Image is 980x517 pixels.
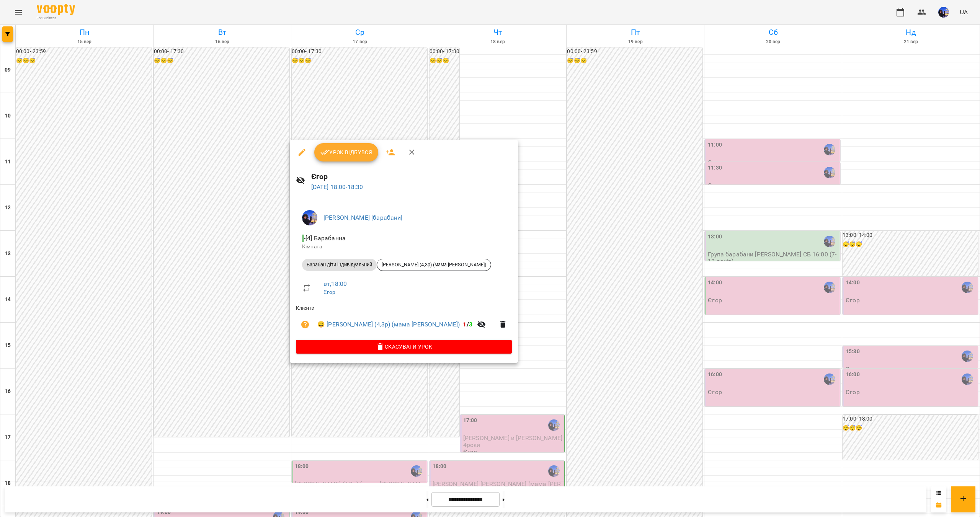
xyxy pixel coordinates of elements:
b: / [463,321,472,328]
a: [DATE] 18:00-18:30 [311,183,363,191]
span: 1 [463,321,466,328]
ul: Клієнти [296,304,512,340]
div: [PERSON_NAME] (4,3р) (мама [PERSON_NAME]) [377,259,491,271]
span: 3 [469,321,472,328]
a: вт , 18:00 [323,280,347,287]
button: Скасувати Урок [296,340,512,354]
button: Візит ще не сплачено. Додати оплату? [296,315,314,334]
span: Барабан діти індивідуальний [302,261,377,268]
span: Урок відбувся [320,148,372,157]
a: Єгор [323,289,336,295]
img: 697e48797de441964643b5c5372ef29d.jpg [302,210,317,225]
span: - [4] Барабанна [302,235,347,242]
span: Скасувати Урок [302,342,506,351]
span: [PERSON_NAME] (4,3р) (мама [PERSON_NAME]) [377,261,491,268]
button: Урок відбувся [314,143,379,161]
p: Кімната [302,243,506,251]
a: [PERSON_NAME] [барабани] [323,214,403,221]
h6: Єгор [311,171,512,183]
a: 😀 [PERSON_NAME] (4,3р) (мама [PERSON_NAME]) [317,320,460,329]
